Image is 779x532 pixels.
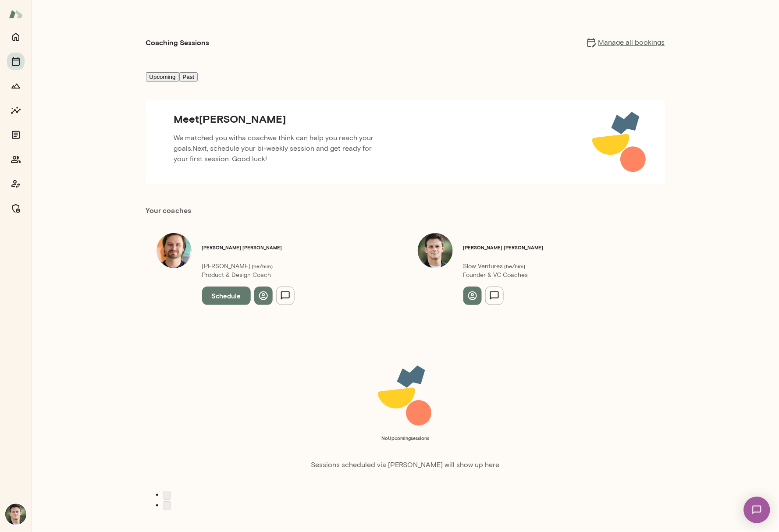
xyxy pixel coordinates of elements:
button: Go to next page [164,501,171,511]
button: View profile [254,287,273,305]
button: Growth Plan [7,77,25,95]
button: Go to previous page [164,491,171,500]
h6: Your coach es [146,205,665,216]
nav: pagination navigation [146,490,665,511]
button: Sessions [7,53,25,70]
h4: Coaching Sessions [146,37,210,48]
img: meet [592,110,647,174]
div: basic tabs example [146,71,665,82]
button: Documents [7,126,25,144]
p: Founder & VC Coaches [463,271,544,280]
h6: No Upcoming sessions [381,435,429,442]
img: Jacob Zukerman [157,233,192,268]
span: ( he/him ) [503,263,526,269]
p: [PERSON_NAME] [202,262,295,271]
button: Past [179,72,198,82]
button: Send message [276,287,295,305]
div: pagination [146,483,665,518]
p: Product & Design Coach [202,271,295,280]
button: View profile [463,287,482,305]
button: Send message [485,287,504,305]
button: Home [7,28,25,46]
button: Coach app [7,175,25,193]
img: Alex Marcus [5,504,26,525]
button: Insights [7,102,25,119]
button: Upcoming [146,72,179,82]
a: Manage all bookings [586,37,665,48]
img: Alex Marcus [418,233,453,268]
h5: Meet [PERSON_NAME] [167,112,391,126]
h6: [PERSON_NAME] [PERSON_NAME] [202,244,295,251]
button: Schedule [202,287,251,305]
button: Manage [7,200,25,217]
p: Sessions scheduled via [PERSON_NAME] will show up here [311,460,500,470]
p: We matched you with a coach we think can help you reach your goals. Next, schedule your bi-weekly... [167,129,391,168]
span: ( he/him ) [251,263,273,269]
h6: [PERSON_NAME] [PERSON_NAME] [463,244,544,251]
button: Members [7,151,25,168]
p: Slow Ventures [463,262,544,271]
img: Mento [9,6,23,22]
